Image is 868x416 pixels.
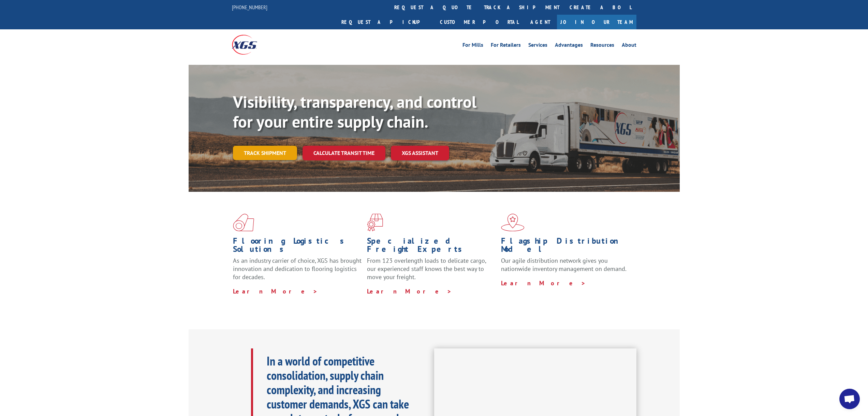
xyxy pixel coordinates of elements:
img: xgs-icon-flagship-distribution-model-red [501,214,525,231]
a: Learn More > [367,287,452,295]
span: Our agile distribution network gives you nationwide inventory management on demand. [501,257,627,273]
p: From 123 overlength loads to delicate cargo, our experienced staff knows the best way to move you... [367,257,496,287]
a: Calculate transit time [303,146,385,160]
a: Customer Portal [435,15,524,29]
h1: Flagship Distribution Model [501,237,630,257]
h1: Flooring Logistics Solutions [233,237,362,257]
a: Join Our Team [557,15,636,29]
a: Agent [524,15,557,29]
img: xgs-icon-focused-on-flooring-red [367,214,383,231]
a: Resources [590,42,614,50]
a: Services [528,42,547,50]
b: Visibility, transparency, and control for your entire supply chain. [233,91,476,132]
a: For Mills [462,42,483,50]
a: Request a pickup [336,15,435,29]
img: xgs-icon-total-supply-chain-intelligence-red [233,214,254,231]
a: Track shipment [233,146,297,160]
a: For Retailers [491,42,521,50]
a: Learn More > [501,279,586,287]
a: Learn More > [233,287,318,295]
a: XGS ASSISTANT [391,146,449,160]
span: As an industry carrier of choice, XGS has brought innovation and dedication to flooring logistics... [233,257,362,281]
a: [PHONE_NUMBER] [232,4,267,11]
a: About [622,42,636,50]
h1: Specialized Freight Experts [367,237,496,257]
a: Advantages [555,42,583,50]
a: Open chat [839,389,860,409]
